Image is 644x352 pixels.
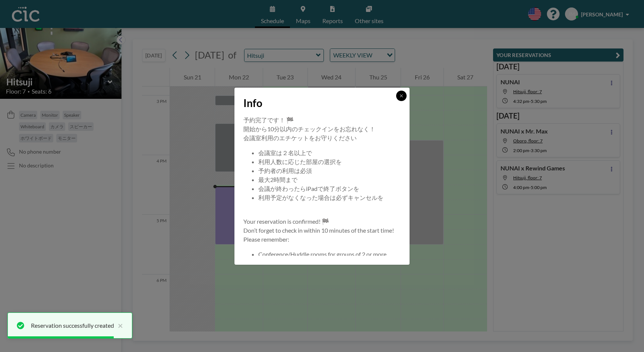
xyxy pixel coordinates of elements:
span: Please remember: [243,236,289,243]
span: 予約完了です！ 🏁 [243,116,294,123]
span: Your reservation is confirmed! 🏁 [243,218,329,225]
span: 会議が終わったらiPadで終了ボタンを [258,185,359,192]
span: Info [243,97,262,110]
span: 利用人数に応じた部屋の選択を [258,158,342,165]
span: 予約者の利用は必須 [258,167,312,174]
button: close [114,321,123,330]
span: 開始から10分以内のチェックインをお忘れなく！ [243,125,375,132]
span: Don’t forget to check in within 10 minutes of the start time! [243,227,394,234]
div: Reservation successfully created [31,321,114,330]
span: 会議室利用のエチケットをお守りください [243,134,357,141]
span: 利用予定がなくなった場合は必ずキャンセルを [258,194,383,201]
span: 会議室は２名以上で [258,149,312,156]
span: Conference/Huddle rooms for groups of 2 or more [258,251,386,258]
span: 最大2時間まで [258,176,297,183]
